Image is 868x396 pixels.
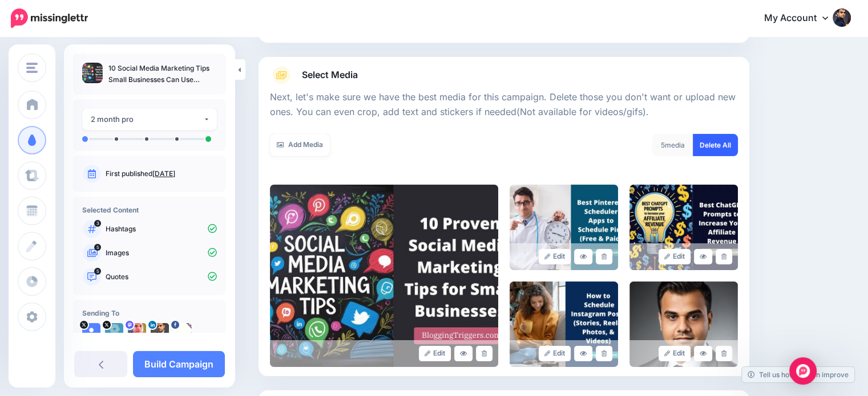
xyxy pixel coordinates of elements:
[128,323,146,341] img: d4e3d9f8f0501bdc-88716.png
[114,66,123,75] img: tab_keywords_by_traffic_grey.svg
[126,67,192,75] div: Keywords by Traffic
[629,185,738,270] img: 63a6db9620219138ee0d08ed1ffc0263_large.jpg
[106,169,217,179] p: First published
[510,185,618,270] img: 58d3494ee59279a79c2a83184ddc65dc_large.jpg
[11,9,88,28] img: Missinglettr
[659,346,691,361] a: Edit
[789,357,817,385] div: Open Intercom Messenger
[108,63,217,85] p: 10 Social Media Marketing Tips Small Businesses Can Use [DATE]
[106,224,217,234] p: Hashtags
[94,244,101,251] span: 5
[82,108,217,130] button: 2 month pro
[31,66,40,75] img: tab_domain_overview_orange.svg
[753,5,851,32] a: My Account
[94,268,101,275] span: 5
[94,220,101,227] span: 3
[43,67,102,75] div: Domain Overview
[173,323,192,341] img: 358731194_718620323612071_5875523225203371151_n-bsa153721.png
[18,30,27,39] img: website_grey.svg
[539,249,571,264] a: Edit
[32,18,56,27] div: v 4.0.25
[510,281,618,367] img: ff0ca1ae2211c198d1bd9583763a6ee2_large.jpg
[91,113,203,126] div: 2 month pro
[18,18,27,27] img: logo_orange.svg
[26,63,38,73] img: menu.png
[659,249,691,264] a: Edit
[302,67,358,83] span: Select Media
[661,141,665,149] span: 5
[105,323,123,341] img: 5tyPiY3s-78625.jpg
[539,346,571,361] a: Edit
[82,206,217,214] h4: Selected Content
[742,367,854,382] a: Tell us how we can improve
[30,30,126,39] div: Domain: [DOMAIN_NAME]
[629,281,738,367] img: 77064ef93fe2bb24ceadb8da32b67247_large.jpg
[270,84,738,367] div: Select Media
[82,309,217,317] h4: Sending To
[82,323,100,341] img: user_default_image.png
[82,63,103,83] img: 9683df85c371d3349ff74760525d2d76_thumb.jpg
[270,66,738,84] a: Select Media
[151,323,169,341] img: 1751864478189-77827.png
[270,134,330,156] a: Add Media
[270,90,738,120] p: Next, let's make sure we have the best media for this campaign. Delete those you don't want or up...
[152,169,175,178] a: [DATE]
[652,134,693,156] div: media
[270,185,498,367] img: 9683df85c371d3349ff74760525d2d76_large.jpg
[106,272,217,282] p: Quotes
[693,134,738,156] a: Delete All
[106,248,217,258] p: Images
[419,346,451,361] a: Edit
